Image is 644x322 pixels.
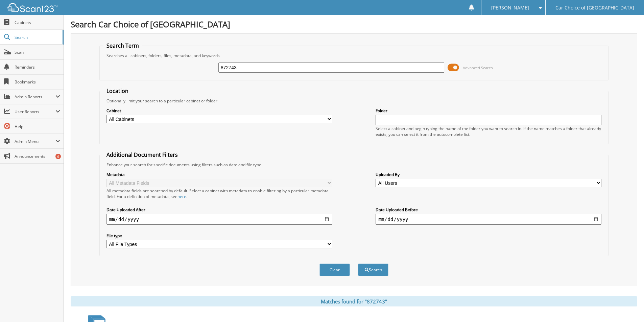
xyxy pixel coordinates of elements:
[71,19,637,30] h1: Search Car Choice of [GEOGRAPHIC_DATA]
[103,162,605,168] div: Enhance your search for specific documents using filters such as date and file type.
[103,87,132,95] legend: Location
[15,20,60,25] span: Cabinets
[15,79,60,85] span: Bookmarks
[103,98,605,104] div: Optionally limit your search to a particular cabinet or folder
[177,194,186,199] a: here
[103,53,605,58] div: Searches all cabinets, folders, files, metadata, and keywords
[15,94,55,100] span: Admin Reports
[15,153,60,159] span: Announcements
[15,34,59,40] span: Search
[491,6,529,10] span: [PERSON_NAME]
[376,207,601,213] label: Date Uploaded Before
[106,233,332,239] label: File type
[319,264,350,276] button: Clear
[106,214,332,225] input: start
[71,296,637,306] div: Matches found for "872743"
[376,172,601,177] label: Uploaded By
[7,3,57,12] img: scan123-logo-white.svg
[106,108,332,114] label: Cabinet
[15,109,55,115] span: User Reports
[106,172,332,177] label: Metadata
[15,49,60,55] span: Scan
[358,264,388,276] button: Search
[15,64,60,70] span: Reminders
[15,139,55,144] span: Admin Menu
[106,188,332,199] div: All metadata fields are searched by default. Select a cabinet with metadata to enable filtering b...
[103,151,181,158] legend: Additional Document Filters
[55,154,61,159] div: 6
[555,6,634,10] span: Car Choice of [GEOGRAPHIC_DATA]
[376,214,601,225] input: end
[103,42,142,49] legend: Search Term
[463,65,493,70] span: Advanced Search
[376,126,601,137] div: Select a cabinet and begin typing the name of the folder you want to search in. If the name match...
[376,108,601,114] label: Folder
[15,124,60,129] span: Help
[106,207,332,213] label: Date Uploaded After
